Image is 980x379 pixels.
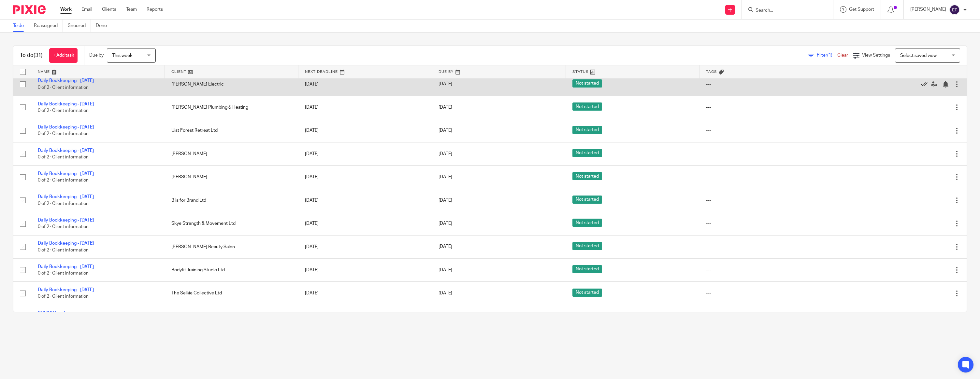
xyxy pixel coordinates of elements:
[38,241,94,246] a: Daily Bookkeeping - [DATE]
[572,196,602,204] span: Not started
[755,8,814,14] input: Search
[439,198,452,203] span: [DATE]
[298,305,432,328] td: [DATE]
[68,20,91,32] a: Snoozed
[706,70,717,74] span: Tags
[706,151,827,157] div: ---
[298,119,432,142] td: [DATE]
[572,149,602,157] span: Not started
[147,6,163,13] a: Reports
[572,126,602,134] span: Not started
[298,258,432,281] td: [DATE]
[827,53,832,58] span: (1)
[13,20,29,32] a: To do
[38,178,89,183] span: 0 of 2 · Client information
[38,224,89,229] span: 0 of 2 · Client information
[298,282,432,305] td: [DATE]
[706,197,827,204] div: ---
[38,294,89,299] span: 0 of 2 · Client information
[298,96,432,119] td: [DATE]
[439,268,452,272] span: [DATE]
[38,108,89,113] span: 0 of 2 · Client information
[38,264,94,269] a: Daily Bookkeeping - [DATE]
[439,129,452,133] span: [DATE]
[38,195,94,199] a: Daily Bookkeeping - [DATE]
[572,102,602,111] span: Not started
[849,7,874,12] span: Get Support
[96,20,112,32] a: Done
[81,6,92,13] a: Email
[572,312,602,320] span: Not started
[706,104,827,111] div: ---
[706,174,827,180] div: ---
[126,6,137,13] a: Team
[89,52,104,59] p: Due by
[837,53,848,58] a: Clear
[921,81,931,88] a: Mark as done
[439,105,452,110] span: [DATE]
[298,142,432,165] td: [DATE]
[862,53,890,58] span: View Settings
[34,53,43,58] span: (31)
[572,172,602,180] span: Not started
[38,311,72,316] a: SUMUP invoices
[949,5,960,15] img: svg%3E
[706,220,827,227] div: ---
[165,305,298,328] td: [PERSON_NAME] Beauty Salon
[165,189,298,212] td: B is for Brand Ltd
[706,290,827,296] div: ---
[439,175,452,179] span: [DATE]
[572,289,602,297] span: Not started
[298,235,432,258] td: [DATE]
[572,79,602,88] span: Not started
[706,244,827,250] div: ---
[38,155,89,159] span: 0 of 2 · Client information
[572,242,602,250] span: Not started
[298,73,432,96] td: [DATE]
[439,152,452,156] span: [DATE]
[38,288,94,292] a: Daily Bookkeeping - [DATE]
[165,235,298,258] td: [PERSON_NAME] Beauty Salon
[900,53,937,58] span: Select saved view
[572,219,602,227] span: Not started
[102,6,116,13] a: Clients
[38,102,94,106] a: Daily Bookkeeping - [DATE]
[165,166,298,189] td: [PERSON_NAME]
[165,212,298,235] td: Skye Strength & Movement Ltd
[60,6,72,13] a: Work
[572,265,602,273] span: Not started
[38,171,94,176] a: Daily Bookkeeping - [DATE]
[38,201,89,206] span: 0 of 2 · Client information
[49,48,78,63] a: + Add task
[817,53,837,58] span: Filter
[38,132,89,136] span: 0 of 2 · Client information
[706,267,827,273] div: ---
[20,52,43,59] h1: To do
[298,166,432,189] td: [DATE]
[38,218,94,223] a: Daily Bookkeeping - [DATE]
[439,291,452,296] span: [DATE]
[706,81,827,88] div: ---
[34,20,63,32] a: Reassigned
[165,142,298,165] td: [PERSON_NAME]
[298,189,432,212] td: [DATE]
[38,148,94,153] a: Daily Bookkeeping - [DATE]
[439,221,452,226] span: [DATE]
[165,258,298,281] td: Bodyfit Training Studio Ltd
[439,82,452,87] span: [DATE]
[910,6,946,13] p: [PERSON_NAME]
[38,271,89,276] span: 0 of 2 · Client information
[112,53,132,58] span: This week
[13,5,46,14] img: Pixie
[38,125,94,129] a: Daily Bookkeeping - [DATE]
[38,78,94,83] a: Daily Bookkeeping - [DATE]
[165,96,298,119] td: [PERSON_NAME] Plumbing & Heating
[165,73,298,96] td: [PERSON_NAME] Electric
[298,212,432,235] td: [DATE]
[38,85,89,90] span: 0 of 2 · Client information
[706,127,827,134] div: ---
[165,282,298,305] td: The Selkie Collective Ltd
[165,119,298,142] td: Uist Forest Retreat Ltd
[38,248,89,252] span: 0 of 2 · Client information
[439,245,452,249] span: [DATE]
